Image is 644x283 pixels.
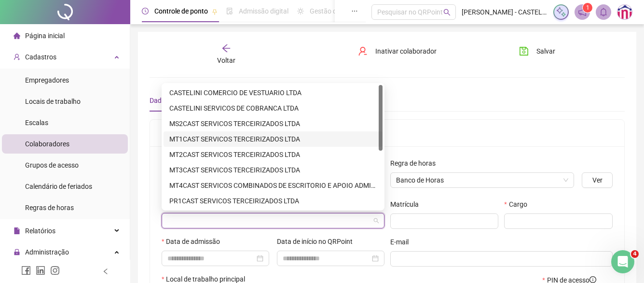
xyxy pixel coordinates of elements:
span: instagram [50,266,60,275]
span: clock-circle [142,8,149,14]
div: PR1CAST SERVICOS TERCEIRIZADOS LTDA [164,193,383,209]
span: Controle de ponto [154,7,208,15]
span: Empregadores [25,76,69,84]
span: Ver [592,175,603,185]
span: home [14,32,20,39]
div: MT2CAST SERVICOS TERCEIRIZADOS LTDA [164,147,383,162]
span: sun [297,8,304,14]
span: [PERSON_NAME] - CASTELINI COMERCIO DE VESTUARIO LTDA [462,7,548,17]
span: file [14,227,20,234]
span: Calendário de feriados [25,183,92,190]
span: Administração [25,248,69,256]
div: MT3CAST SERVICOS TERCEIRIZADOS LTDA [164,162,383,178]
span: bell [599,8,608,16]
span: ellipsis [351,8,358,14]
img: sparkle-icon.fc2bf0ac1784a2077858766a79e2daf3.svg [556,7,566,17]
label: Regra de horas [390,158,442,169]
span: search [443,9,451,16]
label: Matrícula [390,199,425,210]
div: CASTELINI COMERCIO DE VESTUARIO LTDA [169,87,377,98]
span: user-delete [358,46,368,56]
div: MT1CAST SERVICOS TERCEIRIZADOS LTDA [164,131,383,147]
div: MT4CAST SERVICOS COMBINADOS DE ESCRITORIO E APOIO ADMINISTRATIVO LTDA [169,180,377,191]
span: Cadastros [25,53,56,61]
div: MS2CAST SERVICOS TERCEIRIZADOS LTDA [169,118,377,129]
span: Regras de horas [25,204,74,212]
label: Data de início no QRPoint [277,236,359,247]
iframe: Intercom live chat [611,250,634,273]
span: file-done [226,8,233,14]
button: Salvar [512,43,562,59]
div: CASTELINI SERVICOS DE COBRANCA LTDA [169,103,377,113]
span: pushpin [212,9,218,14]
button: Inativar colaborador [351,43,444,59]
span: left [102,268,109,275]
span: Escalas [25,119,48,127]
span: Admissão digital [239,7,288,15]
span: lock [14,249,20,255]
div: CASTELINI SERVICOS DE COBRANCA LTDA [164,100,383,116]
span: save [519,46,529,56]
span: Colaboradores [25,140,69,148]
sup: 1 [583,3,592,13]
label: Data de admissão [162,236,226,247]
img: 74272 [617,5,632,19]
span: user-add [14,54,20,60]
div: MT4CAST SERVICOS COMBINADOS DE ESCRITORIO E APOIO ADMINISTRATIVO LTDA [164,178,383,193]
span: Voltar [217,57,235,64]
span: Gestão de férias [310,7,358,15]
div: MT2CAST SERVICOS TERCEIRIZADOS LTDA [169,149,377,160]
button: Ver [582,172,613,188]
span: info-circle [589,276,596,283]
div: Dados básicos [150,95,193,106]
div: MT3CAST SERVICOS TERCEIRIZADOS LTDA [169,165,377,175]
span: facebook [21,266,31,275]
span: Grupos de acesso [25,161,79,169]
span: Relatórios [25,227,55,235]
span: arrow-left [221,43,231,53]
div: MS2CAST SERVICOS TERCEIRIZADOS LTDA [164,116,383,131]
div: MT1CAST SERVICOS TERCEIRIZADOS LTDA [169,134,377,144]
span: notification [578,8,587,16]
span: 4 [631,250,639,258]
label: Cargo [504,199,533,210]
span: 1 [586,4,589,11]
span: Inativar colaborador [375,46,437,57]
span: Página inicial [25,32,65,40]
div: PR1CAST SERVICOS TERCEIRIZADOS LTDA [169,196,377,206]
span: Locais de trabalho [25,98,81,105]
span: Banco de Horas [396,173,569,187]
h5: Dados gerais [162,127,613,139]
div: CASTELINI COMERCIO DE VESTUARIO LTDA [164,85,383,100]
label: E-mail [390,237,415,247]
span: Salvar [536,46,555,57]
span: linkedin [36,266,45,275]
